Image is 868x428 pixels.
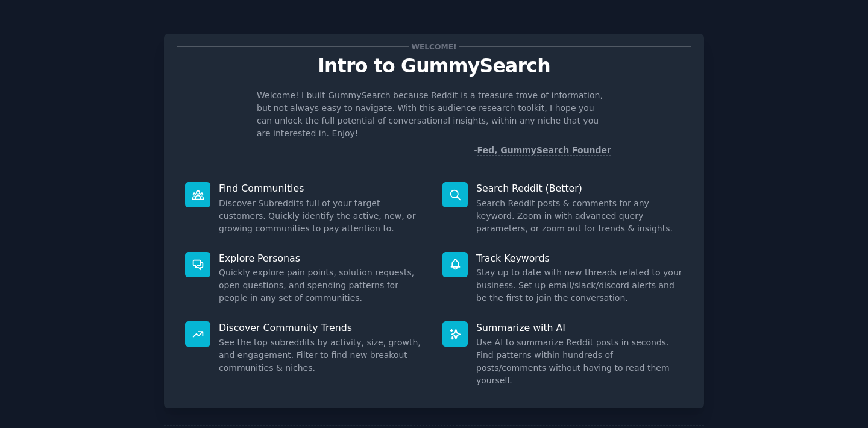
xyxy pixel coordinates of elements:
[476,182,683,195] p: Search Reddit (Better)
[476,252,683,265] p: Track Keywords
[219,336,426,374] dd: See the top subreddits by activity, size, growth, and engagement. Filter to find new breakout com...
[477,145,611,156] a: Fed, GummySearch Founder
[219,252,426,265] p: Explore Personas
[409,40,459,53] span: Welcome!
[476,197,683,235] dd: Search Reddit posts & comments for any keyword. Zoom in with advanced query parameters, or zoom o...
[219,266,426,304] dd: Quickly explore pain points, solution requests, open questions, and spending patterns for people ...
[219,182,426,195] p: Find Communities
[219,197,426,235] dd: Discover Subreddits full of your target customers. Quickly identify the active, new, or growing c...
[219,321,426,334] p: Discover Community Trends
[476,336,683,387] dd: Use AI to summarize Reddit posts in seconds. Find patterns within hundreds of posts/comments with...
[476,321,683,334] p: Summarize with AI
[476,266,683,304] dd: Stay up to date with new threads related to your business. Set up email/slack/discord alerts and ...
[474,144,611,157] div: -
[177,55,691,77] p: Intro to GummySearch
[257,89,611,140] p: Welcome! I built GummySearch because Reddit is a treasure trove of information, but not always ea...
